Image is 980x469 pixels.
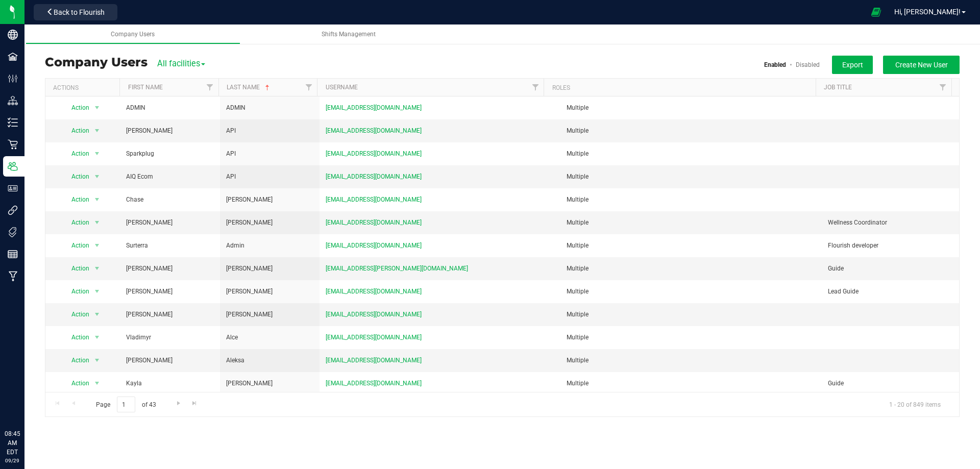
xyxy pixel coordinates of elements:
span: Flourish developer [828,241,878,251]
span: Multiple [567,334,589,341]
inline-svg: Company [8,30,18,40]
span: [PERSON_NAME] [226,218,273,228]
span: [PERSON_NAME] [226,195,273,205]
span: Action [62,284,90,299]
span: [PERSON_NAME] [226,287,273,297]
iframe: Resource center unread badge [30,386,42,398]
span: Create New User [895,61,948,69]
a: Disabled [796,61,820,68]
a: Last Name [227,84,272,91]
span: [EMAIL_ADDRESS][DOMAIN_NAME] [326,126,422,136]
span: [PERSON_NAME] [226,310,273,319]
span: Multiple [567,311,589,318]
span: [EMAIL_ADDRESS][DOMAIN_NAME] [326,172,422,182]
span: select [90,146,103,161]
span: Action [62,146,90,161]
span: Export [842,61,863,69]
span: Multiple [567,150,589,157]
span: Action [62,307,90,322]
span: API [226,172,236,182]
inline-svg: Retail [8,139,18,150]
button: Back to Flourish [34,4,117,20]
a: Username [326,84,358,91]
span: [PERSON_NAME] [126,310,173,319]
span: Chase [126,195,143,205]
a: Filter [202,79,218,96]
span: Back to Flourish [54,8,105,16]
span: select [90,101,103,115]
span: Multiple [567,380,589,387]
span: Open Ecommerce Menu [865,2,888,22]
inline-svg: Manufacturing [8,271,18,281]
inline-svg: Tags [8,227,18,237]
p: 08:45 AM EDT [5,429,20,457]
span: Kayla [126,379,142,388]
span: Multiple [567,127,589,134]
span: [EMAIL_ADDRESS][DOMAIN_NAME] [326,149,422,159]
span: select [90,376,103,390]
span: Wellness Coordinator [828,218,887,228]
span: Action [62,192,90,207]
span: Surterra [126,241,148,251]
inline-svg: User Roles [8,183,18,193]
inline-svg: Users [8,161,18,171]
span: Shifts Management [322,31,376,38]
inline-svg: Facilities [8,52,18,62]
span: Aleksa [226,356,244,365]
span: ADMIN [126,103,145,113]
a: First Name [128,84,163,91]
span: select [90,353,103,367]
span: [EMAIL_ADDRESS][DOMAIN_NAME] [326,287,422,297]
span: Action [62,238,90,253]
span: Guide [828,264,844,274]
a: Filter [300,79,317,96]
span: [EMAIL_ADDRESS][DOMAIN_NAME] [326,333,422,342]
div: Actions [53,84,116,91]
span: Action [62,124,90,138]
a: Go to the last page [187,397,202,410]
h3: Company Users [45,56,148,69]
span: Action [62,215,90,230]
span: [PERSON_NAME] [126,287,173,297]
span: select [90,215,103,230]
iframe: Resource center [10,387,41,418]
a: Go to the next page [171,397,186,410]
span: [EMAIL_ADDRESS][DOMAIN_NAME] [326,379,422,388]
span: [PERSON_NAME] [126,126,173,136]
span: Hi, [PERSON_NAME]! [894,8,961,16]
span: Action [62,101,90,115]
span: All facilities [157,59,205,68]
a: Filter [527,79,544,96]
span: Multiple [567,104,589,111]
span: [EMAIL_ADDRESS][DOMAIN_NAME] [326,103,422,113]
span: Action [62,376,90,390]
p: 09/29 [5,457,20,464]
span: [EMAIL_ADDRESS][DOMAIN_NAME] [326,241,422,251]
a: Job Title [824,84,852,91]
span: Multiple [567,357,589,364]
inline-svg: Reports [8,249,18,259]
span: ADMIN [226,103,246,113]
th: Roles [544,79,816,96]
span: [EMAIL_ADDRESS][DOMAIN_NAME] [326,310,422,319]
span: Sparkplug [126,149,154,159]
span: select [90,169,103,184]
span: Multiple [567,219,589,226]
span: select [90,124,103,138]
span: [PERSON_NAME] [126,356,173,365]
span: Multiple [567,173,589,180]
inline-svg: Integrations [8,205,18,215]
span: [PERSON_NAME] [126,264,173,274]
span: [EMAIL_ADDRESS][PERSON_NAME][DOMAIN_NAME] [326,264,468,274]
span: Action [62,353,90,367]
inline-svg: Inventory [8,117,18,128]
span: select [90,261,103,276]
span: Action [62,330,90,344]
span: select [90,284,103,299]
span: Company Users [111,31,155,38]
span: AIQ Ecom [126,172,153,182]
span: Page of 43 [87,397,164,412]
span: Alce [226,333,238,342]
span: select [90,330,103,344]
span: Multiple [567,196,589,203]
